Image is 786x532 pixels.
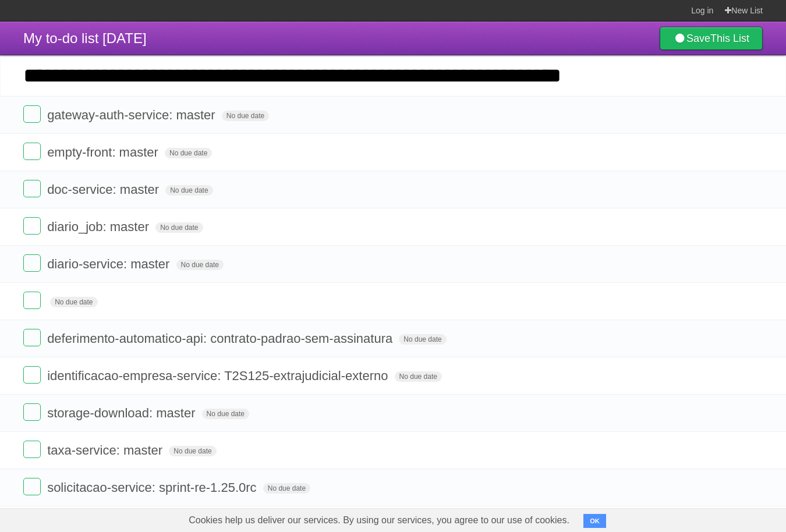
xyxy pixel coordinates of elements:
a: SaveThis List [660,27,763,50]
span: Cookies help us deliver our services. By using our services, you agree to our use of cookies. [177,509,581,532]
span: gateway-auth-service: master [47,108,218,122]
span: identificacao-empresa-service: T2S125-extrajudicial-externo [47,368,391,383]
span: diario-service: master [47,257,172,271]
span: No due date [50,297,97,307]
b: This List [710,33,749,44]
span: storage-download: master [47,406,198,420]
label: Done [23,105,41,123]
span: No due date [202,409,249,419]
span: No due date [176,260,224,270]
label: Done [23,180,41,197]
label: Done [23,292,41,309]
label: Done [23,329,41,346]
span: No due date [165,185,213,196]
label: Done [23,478,41,495]
span: No due date [169,446,216,456]
span: My to-do list [DATE] [23,30,147,46]
span: taxa-service: master [47,443,165,457]
span: No due date [155,222,203,233]
span: doc-service: master [47,182,162,197]
span: empty-front: master [47,145,161,159]
span: No due date [395,371,442,382]
label: Done [23,217,41,235]
span: No due date [263,483,310,494]
label: Done [23,254,41,272]
label: Done [23,143,41,160]
span: diario_job: master [47,219,152,234]
span: solicitacao-service: sprint-re-1.25.0rc [47,480,259,495]
button: OK [583,514,606,528]
span: No due date [399,334,446,345]
label: Done [23,441,41,458]
label: Done [23,366,41,384]
span: No due date [222,111,269,121]
span: deferimento-automatico-api: contrato-padrao-sem-assinatura [47,331,395,346]
label: Done [23,403,41,421]
span: No due date [165,148,212,158]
